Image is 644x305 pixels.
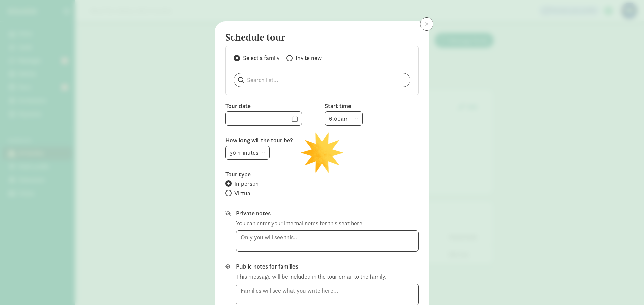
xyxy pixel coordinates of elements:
iframe: Chat Widget [610,273,644,305]
span: Invite new [296,54,322,62]
label: Public notes for families [236,262,419,271]
label: Start time [325,102,419,110]
label: How long will the tour be? [225,136,419,144]
div: This message will be included in the tour email to the family. [236,272,386,281]
h4: Schedule tour [225,32,413,43]
span: In person [234,180,259,188]
span: Select a family [243,54,280,62]
span: Virtual [234,189,252,197]
div: You can enter your internal notes for this seat here. [236,219,364,228]
input: Search list... [234,73,410,87]
label: Tour type [225,170,419,178]
label: Tour date [225,102,319,110]
label: Private notes [236,209,419,217]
